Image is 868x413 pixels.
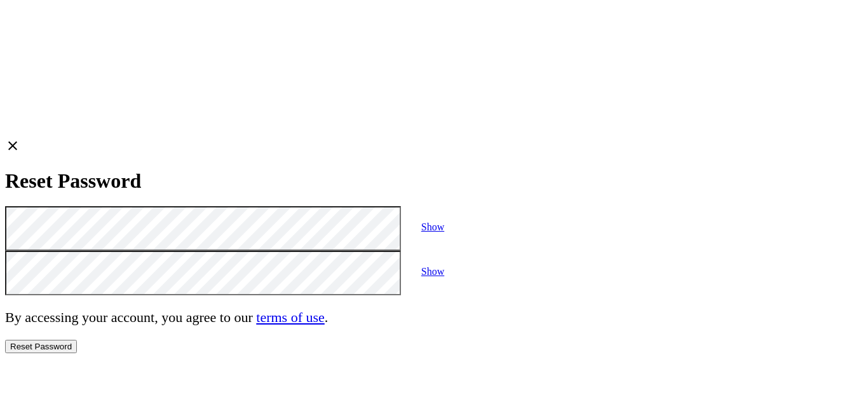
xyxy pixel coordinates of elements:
button: Reset Password [5,340,77,353]
h1: Reset Password [5,169,863,193]
a: Show [421,266,444,277]
i: close [5,138,20,153]
a: Show [421,221,444,232]
a: terms of use [256,309,325,325]
p: By accessing your account, you agree to our . [5,309,863,326]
